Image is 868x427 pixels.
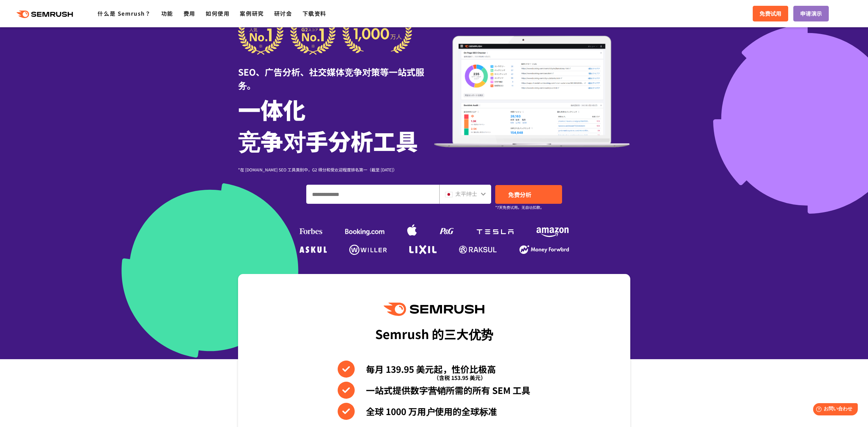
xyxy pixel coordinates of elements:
a: 免费试用 [753,6,788,21]
font: 一体化 [238,93,306,125]
iframe: Help widget launcher [807,400,860,420]
a: 如何使用 [206,9,230,17]
font: 全球 1000 万用户使用的全球标准 [366,405,497,417]
a: 费用 [183,9,195,17]
a: 下载资料 [303,9,326,17]
input: 输入域名、关键字或 URL [307,185,439,203]
font: 申请演示 [800,9,822,17]
font: 每月 139.95 美元起，性价比极高 [366,363,496,375]
font: 一站式提供数字营销所需的所有 SEM 工具 [366,384,530,396]
font: 免费试用 [760,9,781,17]
font: *在 [DOMAIN_NAME] SEO 工具类别中，G2 得分和受欢迎程度排名第一（截至 [DATE]） [238,167,397,172]
font: 免费分析 [508,190,531,199]
font: SEO、广告分析、社交媒体竞争对策等一站式服务。 [238,65,424,91]
font: （含税 153.95 美元） [433,373,486,382]
font: 太平绅士 [455,189,477,198]
a: 免费分析 [495,185,562,204]
a: 功能 [161,9,173,17]
a: 案例研究 [240,9,264,17]
a: 申请演示 [793,6,829,21]
font: *7天免费试用。无自动扣款。 [495,204,544,210]
img: Semrush [384,303,484,316]
font: 竞争对手分析工具 [238,124,418,157]
a: 研讨会 [274,9,292,17]
a: 什么是 Semrush？ [98,9,151,17]
font: Semrush 的三大优势 [375,325,493,342]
